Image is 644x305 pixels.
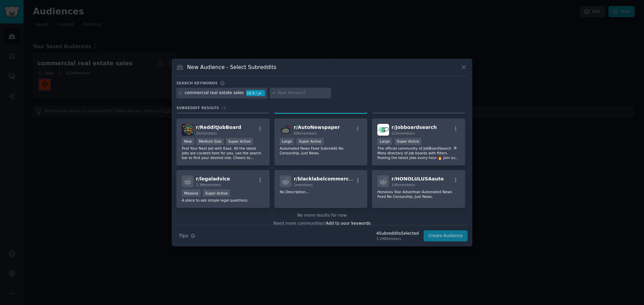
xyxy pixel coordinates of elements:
[197,138,224,145] div: Medium Size
[182,138,194,145] div: New
[294,176,355,181] span: r/ blacklabelcommercial
[226,138,253,145] div: Super Active
[294,125,340,130] span: r/ AutoNewspaper
[391,176,444,181] span: r/ HONOLULUSAauto
[377,189,460,199] p: Honolulu Star Advertiser Automated News Feed No Censorship, Just News.
[278,90,329,96] input: New Keyword
[176,218,468,227] div: Need more communities?
[376,231,419,237] div: 4 Subreddit s Selected
[280,138,294,145] div: Large
[294,131,317,135] span: 60k members
[377,146,460,160] p: The official community of JobBoardSearch 🔎 Meta directory of job boards with filters. Posting the...
[280,124,291,136] img: AutoNewspaper
[377,138,392,145] div: Large
[187,64,276,71] h3: New Audience - Select Subreddits
[246,90,265,96] div: 10.9 / yr
[176,105,219,110] span: Subreddit Results
[196,183,221,187] span: 3.3M members
[294,183,313,187] span: 1 members
[394,138,422,145] div: Super Active
[182,146,264,160] p: Find Your Next Job with Ease. All the latest jobs are curated here for you, use the search bar to...
[196,131,217,135] span: 2k members
[377,124,389,136] img: jobboardsearch
[203,189,230,197] div: Super Active
[182,189,201,197] div: Massive
[391,131,415,135] span: 21k members
[196,125,241,130] span: r/ RedditJobBoard
[179,232,188,239] span: Tips
[176,81,218,85] h3: Search keywords
[391,183,415,187] span: 145 members
[182,124,194,136] img: RedditJobBoard
[221,106,226,110] span: 18
[176,230,198,242] button: Tips
[280,146,362,155] p: Automated News Feed Subreddit No Censorship, Just News.
[297,138,324,145] div: Super Active
[196,176,230,181] span: r/ legaladvice
[182,198,264,203] p: A place to ask simple legal questions.
[280,189,362,194] p: No Description...
[185,90,244,96] div: commercial real estate sales
[391,125,437,130] span: r/ jobboardsearch
[326,221,371,226] span: Add to your keywords
[376,236,419,241] div: 3.2M Members
[176,213,468,219] div: No more results for now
